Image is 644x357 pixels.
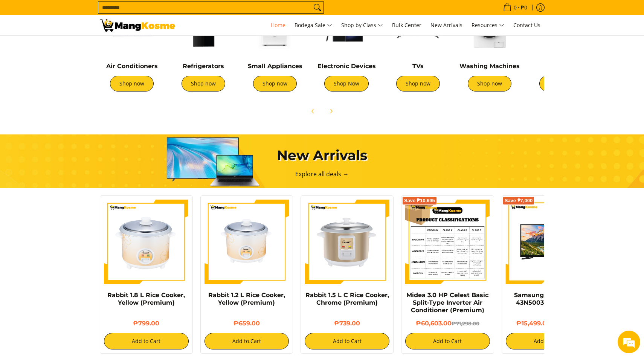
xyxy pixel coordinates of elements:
button: Add to Cart [405,333,490,349]
a: Electronic Devices [317,63,376,70]
button: Add to Cart [305,333,389,349]
h6: ₱659.00 [204,320,289,327]
a: Shop now [253,76,297,92]
a: TVs [412,63,424,70]
a: Rabbit 1.8 L Rice Cooker, Yellow (Premium) [107,291,185,306]
img: Mang Kosme: Your Home Appliances Warehouse Sale Partner! [100,19,175,32]
a: Air Conditioners [106,63,158,70]
a: Shop now [182,76,225,92]
h6: ₱739.00 [305,320,389,327]
span: Home [271,21,285,29]
a: Shop now [468,76,511,92]
a: Washing Machines [459,63,520,70]
a: Shop now [396,76,440,92]
a: Refrigerators [183,63,224,70]
button: Next [323,103,339,119]
del: ₱71,298.00 [452,320,479,326]
span: • [501,3,530,12]
h6: ₱15,499.00 [506,320,591,327]
nav: Main Menu [183,15,544,35]
img: rabbit-1.2-liter-rice-cooker-yellow-full-view-mang-kosme [204,200,289,284]
img: Midea 3.0 HP Celest Basic Split-Type Inverter Air Conditioner (Premium) - 0 [405,200,490,284]
a: Shop now [539,76,583,92]
a: Rabbit 1.5 L C Rice Cooker, Chrome (Premium) [305,291,389,306]
span: Save ₱10,695 [404,198,435,203]
span: Bulk Center [392,21,421,29]
span: Contact Us [513,21,540,29]
span: ₱0 [520,5,528,10]
a: Bulk Center [388,15,425,35]
h6: ₱799.00 [104,320,189,327]
button: Add to Cart [104,333,189,349]
span: Save ₱7,000 [505,198,533,203]
img: https://mangkosme.com/products/rabbit-1-8-l-rice-cooker-yellow-class-a [104,200,189,284]
a: Small Appliances [248,63,302,70]
button: Add to Cart [506,333,591,349]
img: samsung-43-inch-led-tv-full-view- mang-kosme [506,200,591,284]
a: Midea 3.0 HP Celest Basic Split-Type Inverter Air Conditioner (Premium) [406,291,488,314]
a: Resources [468,15,508,35]
span: Resources [472,21,504,30]
span: Shop by Class [341,21,383,30]
a: Samsung 43" LED TV, 43N5003 (Premium) [514,291,582,306]
a: Shop by Class [337,15,387,35]
a: Bodega Sale [291,15,336,35]
span: 0 [513,5,518,10]
a: Home [267,15,289,35]
button: Add to Cart [204,333,289,349]
a: Explore all deals → [295,170,349,178]
a: Contact Us [510,15,544,35]
a: Rabbit 1.2 L Rice Cooker, Yellow (Premium) [208,291,285,306]
a: Shop Now [324,76,369,92]
button: Previous [305,103,321,119]
img: https://mangkosme.com/products/rabbit-1-5-l-c-rice-cooker-chrome-class-a [305,200,389,284]
a: New Arrivals [427,15,466,35]
a: Shop now [110,76,154,92]
h6: ₱60,603.00 [405,320,490,327]
span: New Arrivals [430,21,462,29]
button: Search [311,2,324,13]
span: Bodega Sale [295,21,332,30]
